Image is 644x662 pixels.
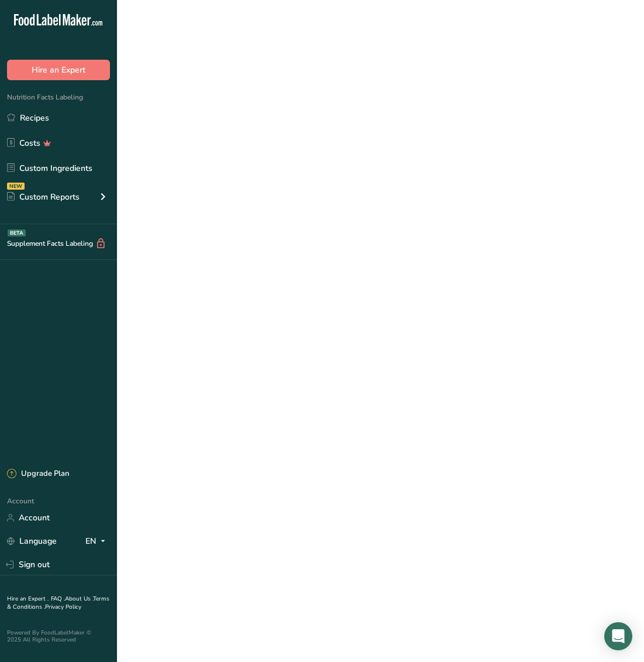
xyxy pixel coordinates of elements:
a: About Us . [65,595,93,603]
div: EN [85,534,110,548]
a: FAQ . [51,595,65,603]
div: Open Intercom Messenger [604,622,632,650]
a: Privacy Policy [45,603,81,611]
button: Hire an Expert [7,60,110,80]
div: Custom Reports [7,191,80,203]
div: BETA [8,229,26,236]
a: Terms & Conditions . [7,595,109,611]
a: Language [7,531,57,551]
a: Hire an Expert . [7,595,49,603]
div: Upgrade Plan [7,468,69,480]
div: Powered By FoodLabelMaker © 2025 All Rights Reserved [7,629,110,643]
div: NEW [7,183,25,190]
